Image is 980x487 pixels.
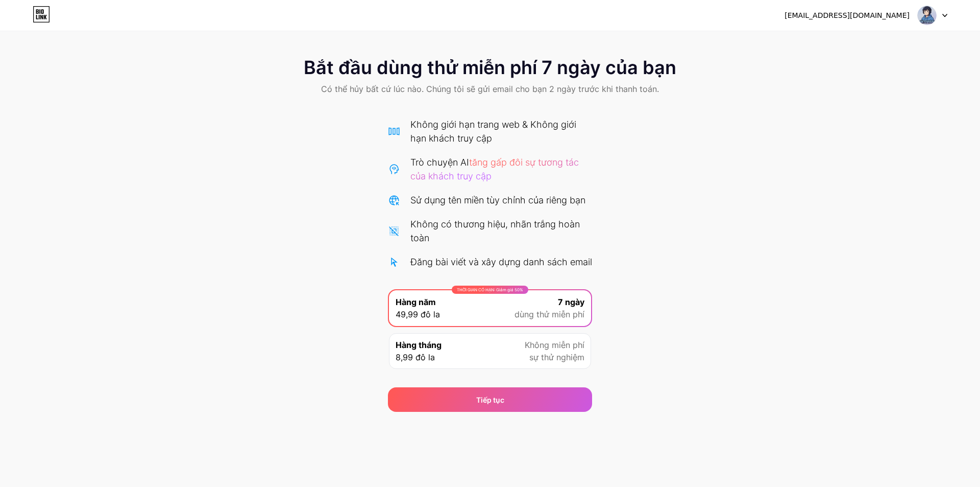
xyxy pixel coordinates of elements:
font: Có thể hủy bất cứ lúc nào. Chúng tôi sẽ gửi email cho bạn 2 ngày trước khi thanh toán. [321,84,659,94]
font: [EMAIL_ADDRESS][DOMAIN_NAME] [785,11,910,19]
font: Không có thương hiệu, nhãn trắng hoàn toàn [410,219,580,243]
font: Bắt đầu dùng thử miễn phí 7 ngày của bạn [304,56,676,79]
font: Không giới hạn trang web & Không giới hạn khách truy cập [410,119,576,144]
font: sự thử nghiệm [529,352,584,362]
font: 7 ngày [558,297,584,307]
font: Đăng bài viết và xây dựng danh sách email [410,257,592,267]
font: Trò chuyện AI [410,157,469,168]
font: tăng gấp đôi sự tương tác của khách truy cập [410,157,579,181]
font: Không miễn phí [525,340,584,350]
font: Tiếp tục [476,396,504,404]
font: Sử dụng tên miền tùy chỉnh của riêng bạn [410,195,585,205]
img: antomi686 [917,6,937,25]
font: Hàng năm [396,297,436,307]
font: Hàng tháng [396,340,442,350]
font: THỜI GIAN CÓ HẠN: Giảm giá 50% [457,287,523,292]
font: 49,99 đô la [396,309,440,319]
font: 8,99 đô la [396,352,435,362]
font: dùng thử miễn phí [514,309,584,319]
